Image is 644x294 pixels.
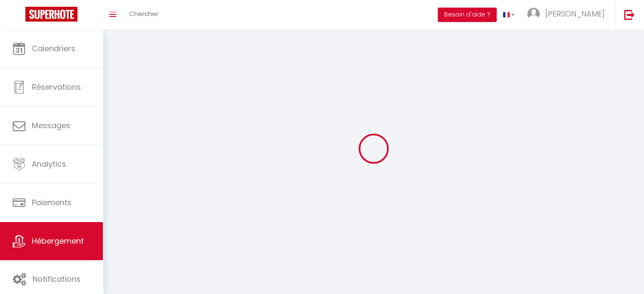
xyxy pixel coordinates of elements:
span: [PERSON_NAME] [545,8,605,19]
img: Super Booking [25,7,77,22]
span: Analytics [32,159,66,169]
span: Hébergement [32,236,84,246]
img: ... [527,8,540,20]
span: Notifications [33,274,80,284]
span: Paiements [32,197,72,208]
span: Messages [32,120,70,131]
button: Besoin d'aide ? [438,8,497,22]
span: Calendriers [32,43,75,54]
img: logout [624,9,635,20]
button: Ouvrir le widget de chat LiveChat [7,3,32,29]
span: Chercher [129,9,158,18]
span: Réservations [32,82,81,92]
